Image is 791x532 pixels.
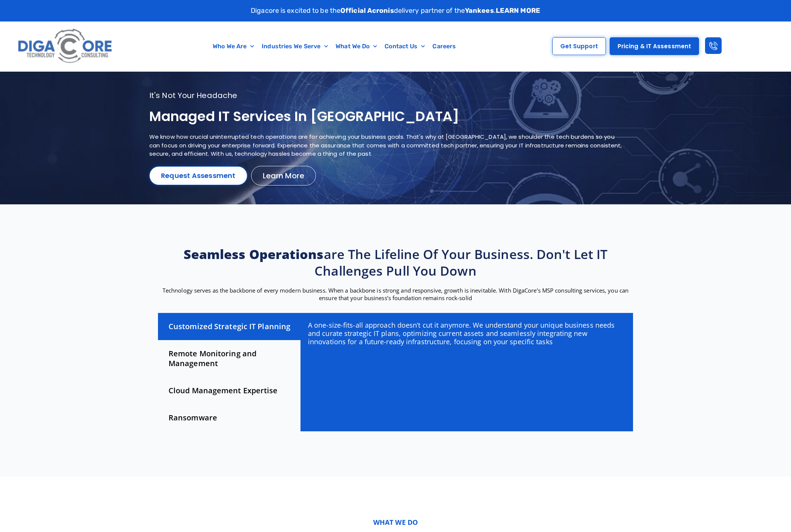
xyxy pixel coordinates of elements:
[610,37,699,55] a: Pricing & IT Assessment
[158,404,300,431] div: Ransomware
[552,37,606,55] a: Get Support
[149,133,623,158] p: We know how crucial uninterrupted tech operations are for achieving your business goals. That's w...
[332,38,381,55] a: What We Do
[149,108,623,126] h1: Managed IT services in [GEOGRAPHIC_DATA]
[618,43,691,49] span: Pricing & IT Assessment
[184,245,324,263] strong: Seamless operations
[154,246,637,279] h2: are the lifeline of your business. Don't let IT challenges pull you down
[308,321,625,346] p: A one-size-fits-all approach doesn’t cut it anymore. We understand your unique business needs and...
[209,38,258,55] a: Who We Are
[158,340,300,377] div: Remote Monitoring and Management
[381,38,429,55] a: Contact Us
[149,90,623,100] p: It's not your headache
[263,172,304,179] span: Learn More
[158,313,300,340] div: Customized Strategic IT Planning
[496,6,540,15] a: LEARN MORE
[429,38,460,55] a: Careers
[154,518,637,527] p: What we do
[155,38,514,55] nav: Menu
[251,166,316,186] a: Learn More
[149,166,247,185] a: Request Assessment
[154,287,637,302] p: Technology serves as the backbone of every modern business. When a backbone is strong and respons...
[340,6,394,15] strong: Official Acronis
[258,38,332,55] a: Industries We Serve
[560,43,598,49] span: Get Support
[251,6,540,16] p: Digacore is excited to be the delivery partner of the .
[465,6,494,15] strong: Yankees
[158,377,300,404] div: Cloud Management Expertise
[15,25,115,67] img: Digacore logo 1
